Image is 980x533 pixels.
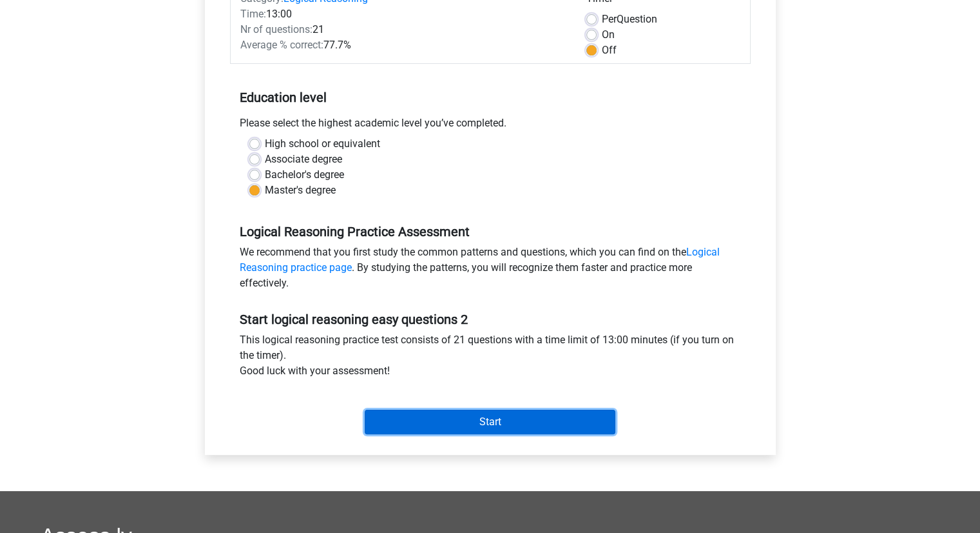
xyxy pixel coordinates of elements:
label: Question [602,12,657,27]
label: Off [602,43,617,58]
div: 13:00 [231,6,577,22]
label: High school or equivalent [265,136,380,152]
label: Master's degree [265,183,336,198]
div: 77.7% [231,37,577,53]
label: Associate degree [265,152,342,167]
span: Nr of questions: [240,23,312,35]
h5: Start logical reasoning easy questions 2 [240,312,741,327]
label: On [602,27,615,43]
div: This logical reasoning practice test consists of 21 questions with a time limit of 13:00 minutes ... [230,332,751,384]
span: Average % correct: [240,39,323,51]
div: We recommend that you first study the common patterns and questions, which you can find on the . ... [230,245,751,296]
h5: Education level [240,85,741,110]
div: Please select the highest academic level you’ve completed. [230,116,751,136]
input: Start [365,410,615,434]
h5: Logical Reasoning Practice Assessment [240,224,741,239]
label: Bachelor's degree [265,167,344,183]
div: 21 [231,22,577,37]
span: Per [602,13,617,25]
span: Time: [240,8,266,20]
